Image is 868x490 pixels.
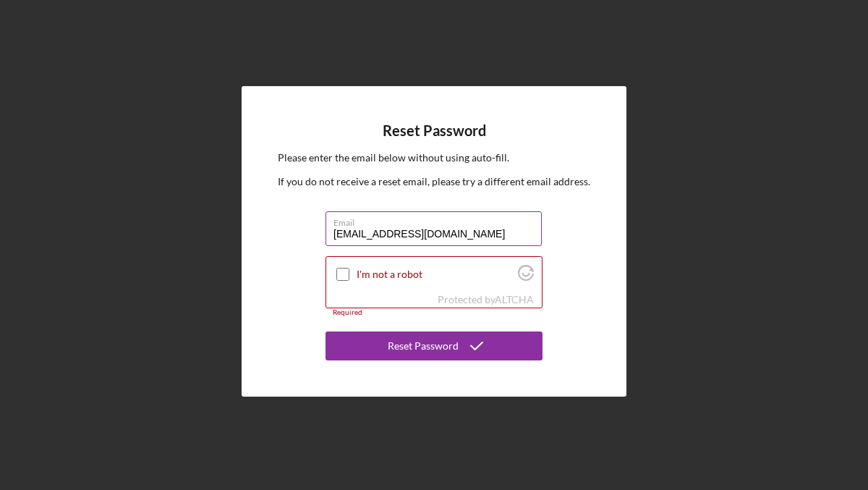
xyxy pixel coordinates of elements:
div: Reset Password [388,331,459,360]
a: Visit Altcha.org [518,271,534,283]
p: Please enter the email below without using auto-fill. [278,150,590,166]
h4: Reset Password [383,122,486,139]
button: Reset Password [325,331,542,360]
label: I'm not a robot [357,269,514,280]
a: Visit Altcha.org [495,293,534,305]
p: If you do not receive a reset email, please try a different email address. [278,174,590,190]
div: Protected by [438,294,534,305]
div: Required [325,308,542,317]
label: Email [333,212,542,228]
